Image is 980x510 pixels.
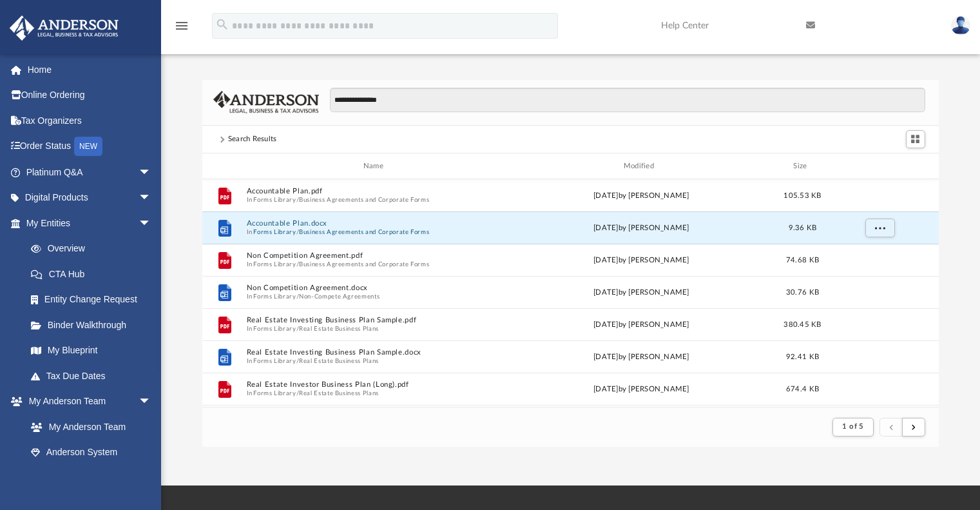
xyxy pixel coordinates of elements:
a: Tax Organizers [9,108,171,133]
button: Real Estate Business Plans [299,389,379,398]
a: Overview [18,236,171,262]
a: Platinum Q&Aarrow_drop_down [9,159,171,185]
a: Digital Productsarrow_drop_down [9,185,171,211]
div: grid [202,179,939,407]
span: 74.68 KB [785,257,818,264]
button: Real Estate Investor Business Plan (Long).pdf [246,381,506,389]
a: My Anderson Team [18,414,158,440]
span: / [296,389,298,398]
span: In [246,196,506,204]
div: [DATE] by [PERSON_NAME] [512,287,771,299]
span: arrow_drop_down [139,159,164,186]
button: Non Competition Agreement.docx [246,284,506,293]
div: Size [776,161,828,172]
span: In [246,293,506,301]
button: Forms Library [253,196,296,204]
div: id [207,161,240,172]
a: My Blueprint [18,338,164,364]
span: / [296,228,298,237]
div: [DATE] by [PERSON_NAME] [512,222,771,234]
button: Accountable Plan.pdf [246,188,506,196]
div: [DATE] by [PERSON_NAME] [512,319,771,331]
button: Switch to Grid View [906,130,925,148]
a: Anderson System [18,440,164,466]
button: Real Estate Investing Business Plan Sample.docx [246,349,506,357]
input: Search files and folders [330,88,925,112]
div: Modified [511,161,771,172]
button: Forms Library [253,325,296,333]
span: 674.4 KB [785,386,818,393]
span: / [296,325,298,333]
a: Entity Change Request [18,287,171,313]
span: In [246,260,506,269]
div: NEW [74,137,102,156]
span: 380.45 KB [783,321,821,328]
img: User Pic [951,16,970,35]
a: Client Referrals [18,465,164,491]
span: 105.53 KB [783,192,821,199]
button: More options [865,219,894,238]
button: Non Competition Agreement.pdf [246,252,506,260]
button: Forms Library [253,389,296,398]
span: 1 of 5 [842,423,863,430]
div: [DATE] by [PERSON_NAME] [512,351,771,363]
span: / [296,196,298,204]
button: Non-Compete Agreements [299,293,380,301]
button: 1 of 5 [832,418,873,436]
span: In [246,325,506,333]
button: Real Estate Investing Business Plan Sample.pdf [246,317,506,325]
i: search [215,17,229,32]
i: menu [174,18,189,34]
div: Search Results [228,133,277,145]
button: Forms Library [253,293,296,301]
button: Forms Library [253,228,296,237]
button: Business Agreements and Corporate Forms [299,228,429,237]
span: arrow_drop_down [139,185,164,211]
span: In [246,228,506,237]
span: In [246,357,506,366]
button: Business Agreements and Corporate Forms [299,260,429,269]
a: Online Ordering [9,83,171,108]
button: Forms Library [253,357,296,366]
span: / [296,293,298,301]
span: / [296,357,298,366]
a: Binder Walkthrough [18,312,171,338]
a: My Entitiesarrow_drop_down [9,210,171,236]
a: CTA Hub [18,261,171,287]
div: [DATE] by [PERSON_NAME] [512,190,771,202]
a: Home [9,57,171,83]
span: 9.36 KB [788,224,816,231]
div: [DATE] by [PERSON_NAME] [512,255,771,266]
button: Real Estate Business Plans [299,357,379,366]
img: Anderson Advisors Platinum Portal [6,15,122,41]
a: Tax Due Dates [18,363,171,389]
span: 30.76 KB [785,289,818,296]
button: Accountable Plan.docx [246,220,506,228]
span: In [246,389,506,398]
a: My Anderson Teamarrow_drop_down [9,389,164,415]
span: / [296,260,298,269]
div: id [834,161,924,172]
button: Forms Library [253,260,296,269]
div: [DATE] by [PERSON_NAME] [512,384,771,395]
span: arrow_drop_down [139,210,164,237]
span: arrow_drop_down [139,389,164,415]
a: Order StatusNEW [9,133,171,160]
div: Name [245,161,505,172]
button: Business Agreements and Corporate Forms [299,196,429,204]
a: menu [174,25,189,34]
button: Real Estate Business Plans [299,325,379,333]
span: 92.41 KB [785,353,818,360]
